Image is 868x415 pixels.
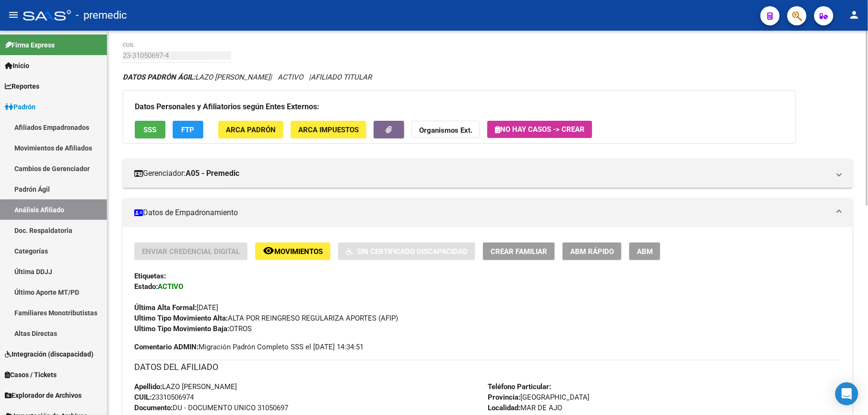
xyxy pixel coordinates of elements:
[311,73,372,81] span: AFILIADO TITULAR
[186,168,239,179] strong: A05 - Premedic
[849,9,860,21] mat-icon: person
[123,73,372,81] i: | ACTIVO |
[123,159,853,188] mat-expansion-panel-header: Gerenciador:A05 - Premedic
[134,403,288,412] span: DU - DOCUMENTO UNICO 31050697
[123,73,270,81] span: LAZO [PERSON_NAME]
[134,382,237,391] span: LAZO [PERSON_NAME]
[5,349,94,359] span: Integración (discapacidad)
[123,73,195,81] strong: DATOS PADRÓN ÁGIL:
[488,393,589,402] span: [GEOGRAPHIC_DATA]
[357,247,468,256] span: Sin Certificado Discapacidad
[76,5,127,26] span: - premedic
[134,403,173,412] strong: Documento:
[134,342,364,352] span: Migración Padrón Completo SSS el [DATE] 14:34:51
[5,40,55,50] span: Firma Express
[134,168,830,179] mat-panel-title: Gerenciador:
[411,121,480,138] button: Organismos Ext.
[134,282,158,291] strong: Estado:
[488,393,520,402] strong: Provincia:
[158,282,183,291] strong: ACTIVO
[483,242,555,260] button: Crear Familiar
[134,324,229,333] strong: Ultimo Tipo Movimiento Baja:
[298,126,359,134] span: ARCA Impuestos
[8,9,19,21] mat-icon: menu
[5,369,57,380] span: Casos / Tickets
[134,314,228,323] strong: Ultimo Tipo Movimiento Alta:
[226,126,276,134] span: ARCA Padrón
[488,403,520,412] strong: Localidad:
[123,198,853,227] mat-expansion-panel-header: Datos de Empadronamiento
[5,60,29,71] span: Inicio
[291,121,366,138] button: ARCA Impuestos
[134,393,152,402] strong: CUIL:
[491,247,547,256] span: Crear Familiar
[134,382,162,391] strong: Apellido:
[173,121,203,138] button: FTP
[135,100,784,114] h3: Datos Personales y Afiliatorios según Entes Externos:
[338,242,475,260] button: Sin Certificado Discapacidad
[134,207,830,218] mat-panel-title: Datos de Empadronamiento
[134,272,166,280] strong: Etiquetas:
[637,247,653,256] span: ABM
[419,126,472,135] strong: Organismos Ext.
[255,242,330,260] button: Movimientos
[134,393,194,402] span: 23310506974
[134,303,218,312] span: [DATE]
[629,242,660,260] button: ABM
[144,126,157,134] span: SSS
[218,121,283,138] button: ARCA Padrón
[488,382,551,391] strong: Teléfono Particular:
[134,242,247,260] button: Enviar Credencial Digital
[487,121,592,138] button: No hay casos -> Crear
[134,324,252,333] span: OTROS
[134,314,398,323] span: ALTA POR REINGRESO REGULARIZA APORTES (AFIP)
[142,247,240,256] span: Enviar Credencial Digital
[5,102,35,112] span: Padrón
[134,360,841,374] h3: DATOS DEL AFILIADO
[563,242,622,260] button: ABM Rápido
[5,81,39,92] span: Reportes
[182,126,195,134] span: FTP
[835,382,858,405] div: Open Intercom Messenger
[134,343,199,351] strong: Comentario ADMIN:
[570,247,614,256] span: ABM Rápido
[488,403,562,412] span: MAR DE AJO
[5,390,82,401] span: Explorador de Archivos
[135,121,165,138] button: SSS
[274,247,323,256] span: Movimientos
[495,125,585,134] span: No hay casos -> Crear
[134,303,197,312] strong: Última Alta Formal:
[263,245,274,256] mat-icon: remove_red_eye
